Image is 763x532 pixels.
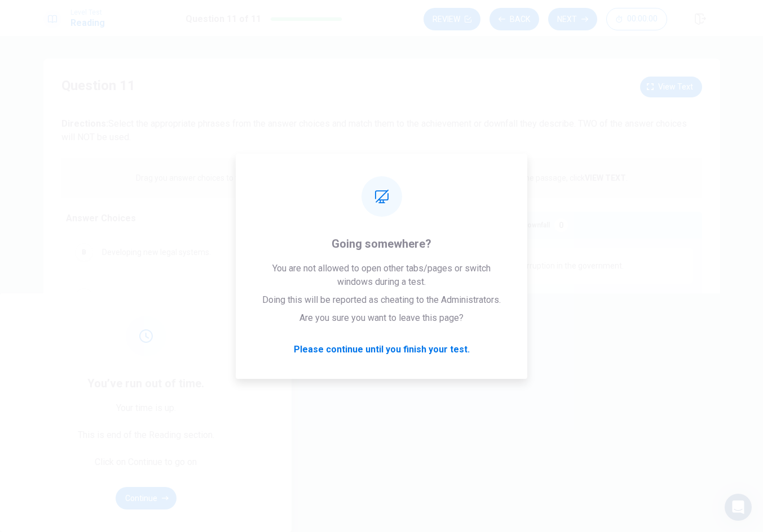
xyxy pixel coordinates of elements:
span: Corruption in the government. [517,259,624,272]
span: Select the appropriate phrases from the answer choices and match them to the achievement or downf... [61,118,687,142]
div: CCorruption in the government. [481,248,693,284]
span: Answer Choices [66,213,136,223]
strong: VIEW TEXT [585,173,626,182]
span: 00:00:00 [627,15,658,24]
h4: Question 11 [61,77,135,95]
span: Achievements [250,218,298,232]
div: C [490,257,508,275]
div: FInvasions by barbarian groups. [66,279,223,315]
span: Your time is up. This is end of the Reading section. Click on Continue to go on [78,401,214,469]
button: Next [548,8,597,30]
div: 0 [554,218,568,232]
div: 0 [303,218,316,232]
div: A [259,257,277,275]
h1: Reading [70,16,105,30]
div: BDeveloping new legal systems. [66,234,223,270]
span: View text [658,80,693,94]
strong: Directions: [61,118,108,129]
button: Continue [116,487,177,509]
button: Review [424,8,480,30]
div: GAdvancing military strategies and formations [481,293,693,329]
span: Building advanced road systems. [286,259,403,272]
div: B [75,243,93,261]
div: Open Intercom Messenger [725,494,752,521]
span: Reasons for Downfall [481,218,550,232]
span: Invasions by barbarian groups. [102,290,210,304]
span: Developing new legal systems. [102,245,211,259]
button: 00:00:00 [606,8,667,30]
div: F [75,288,93,306]
div: DWidespread use of aqueducts. [250,293,462,329]
button: View text [640,77,702,97]
span: Level Test [70,8,105,16]
p: Drag you answer choices to the spaces where they belong. To remove an answer choice, click on it.... [136,171,628,185]
button: Back [489,8,539,30]
h1: Question 11 of 11 [186,12,261,26]
span: You’ve run out of time. [78,374,214,392]
div: ABuilding advanced road systems. [250,248,462,284]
